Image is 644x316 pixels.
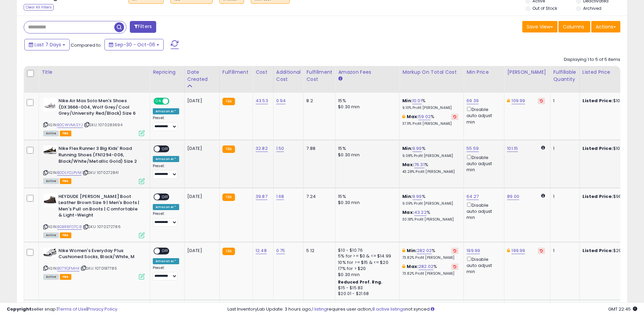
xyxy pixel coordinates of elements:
a: 0.75 [276,247,285,254]
span: All listings currently available for purchase on Amazon [43,131,59,136]
div: 8.2 [306,98,330,104]
span: 2025-10-14 22:45 GMT [608,306,637,312]
div: $10 - $10.76 [338,248,394,253]
b: Reduced Prof. Rng. [338,279,382,285]
img: 31o3T6hviCL._SL40_.jpg [43,98,57,111]
div: 17% for > $20 [338,266,394,272]
div: Date Created [187,69,217,83]
span: FBA [60,178,71,184]
div: ASIN: [43,248,145,279]
p: 73.82% Profit [PERSON_NAME] [402,255,458,260]
a: 101.15 [507,145,518,152]
div: Disable auto adjust min [467,255,499,275]
div: [DATE] [187,98,214,104]
a: 89.00 [507,193,519,200]
span: All listings currently available for purchase on Amazon [43,232,59,238]
a: 59.02 [419,113,431,120]
p: 43.28% Profit [PERSON_NAME] [402,170,458,174]
small: FBA [222,194,235,201]
a: 199.99 [511,247,525,254]
div: Cost [256,69,270,76]
p: 30.18% Profit [PERSON_NAME] [402,217,458,222]
button: Save View [522,21,557,32]
div: $29.99 [582,248,639,254]
p: 9.08% Profit [PERSON_NAME] [402,154,458,158]
b: Min: [402,193,412,200]
a: 9.99 [412,145,422,152]
button: Sep-30 - Oct-06 [104,39,164,50]
div: $0.30 min [338,200,394,206]
small: FBA [222,98,235,105]
b: Nike Women's Everyday Plus Cushioned Socks, Black/White, M [58,248,141,262]
div: Markup on Total Cost [402,69,461,76]
div: [PERSON_NAME] [507,69,547,76]
strong: Copyright [7,306,31,312]
b: Listed Price: [582,145,613,152]
span: Last 7 Days [34,41,61,48]
i: This overrides the store level max markup for this listing [402,114,405,119]
div: ASIN: [43,98,145,135]
div: Disable auto adjust min [467,106,499,125]
div: 15% [338,145,394,152]
b: Max: [407,113,419,120]
b: Min: [402,97,412,104]
span: | SKU: 1070187785 [80,266,117,271]
button: Columns [558,21,590,32]
p: 9.10% Profit [PERSON_NAME] [402,106,458,110]
b: Max: [402,161,414,168]
a: 12.48 [256,247,267,254]
a: 39.87 [256,193,267,200]
div: 5.12 [306,248,330,254]
span: All listings currently available for purchase on Amazon [43,274,59,280]
div: Title [42,69,147,76]
div: % [402,209,458,222]
button: Filters [130,21,156,33]
div: $15 - $15.83 [338,285,394,291]
div: ASIN: [43,145,145,183]
a: 8 active listings [372,306,405,312]
span: FBA [60,131,71,136]
b: HEYDUDE [PERSON_NAME] Boot Leather Brown Size 9 | Men's Boots | Men's Pull on Boots | Comfortable... [58,194,141,220]
span: OFF [168,98,179,104]
span: | SKU: 1070272786 [83,224,121,229]
span: OFF [160,194,171,200]
div: Fulfillable Quantity [553,69,576,83]
span: OFF [160,248,171,254]
small: Amazon Fees. [338,76,342,82]
div: $96.00 [582,194,639,200]
a: 10.01 [412,97,422,104]
a: 9.99 [412,193,422,200]
a: Terms of Use [58,306,87,312]
div: Amazon AI * [153,258,179,264]
div: % [402,98,458,110]
div: 1 [553,248,574,254]
div: % [402,145,458,158]
div: % [402,162,458,174]
img: 41xyosXutfL._SL40_.jpg [43,248,57,257]
div: 7.88 [306,145,330,152]
div: % [402,194,458,206]
button: Last 7 Days [24,39,70,50]
span: | SKU: 1070272841 [82,170,119,175]
img: 41jnEVbqX9L._SL40_.jpg [43,194,57,207]
label: Archived [583,5,601,11]
div: $101.16 [582,145,639,152]
a: 0.94 [276,97,286,104]
div: ASIN: [43,194,145,238]
div: Amazon AI * [153,108,179,114]
div: Disable auto adjust min [467,201,499,221]
div: [DATE] [187,248,214,254]
i: Revert to store-level Dynamic Max Price [540,99,543,103]
small: FBA [222,145,235,153]
a: 32.82 [256,145,268,152]
div: Last InventoryLab Update: 3 hours ago, requires user action, not synced. [228,306,637,313]
a: 55.59 [467,145,479,152]
span: FBA [60,232,71,238]
a: 69.39 [467,97,479,104]
a: 64.27 [467,193,479,200]
i: This overrides the store level Dynamic Max Price for this listing [507,98,510,103]
p: 73.82% Profit [PERSON_NAME] [402,271,458,276]
div: 1 [553,194,574,200]
img: 31h9f3Qt0sL._SL40_.jpg [43,145,57,155]
a: 43.22 [414,209,427,216]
